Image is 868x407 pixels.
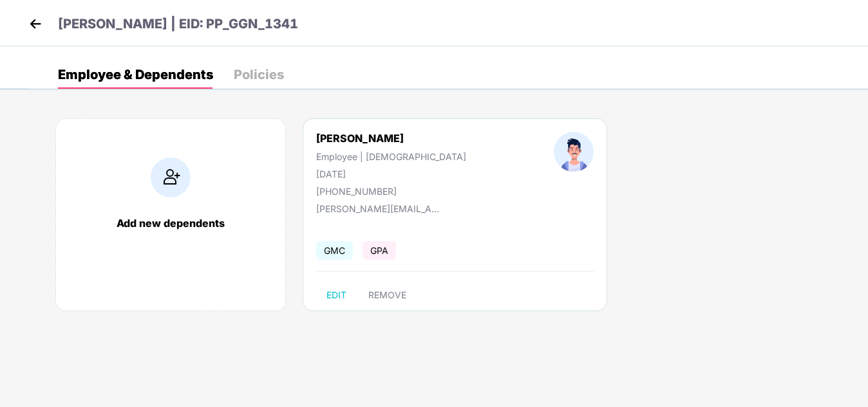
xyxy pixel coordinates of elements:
[316,168,466,179] div: [DATE]
[326,290,346,300] span: EDIT
[316,186,466,197] div: [PHONE_NUMBER]
[69,217,272,230] div: Add new dependents
[26,14,45,33] img: back
[368,290,406,300] span: REMOVE
[316,203,445,214] div: [PERSON_NAME][EMAIL_ADDRESS][DOMAIN_NAME]
[316,285,357,305] button: EDIT
[316,241,353,260] span: GMC
[316,151,466,162] div: Employee | [DEMOGRAPHIC_DATA]
[358,285,417,305] button: REMOVE
[316,132,466,145] div: [PERSON_NAME]
[234,68,284,81] div: Policies
[363,241,396,260] span: GPA
[554,132,594,172] img: profileImage
[58,68,213,81] div: Employee & Dependents
[151,158,191,197] img: addIcon
[58,14,298,34] p: [PERSON_NAME] | EID: PP_GGN_1341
